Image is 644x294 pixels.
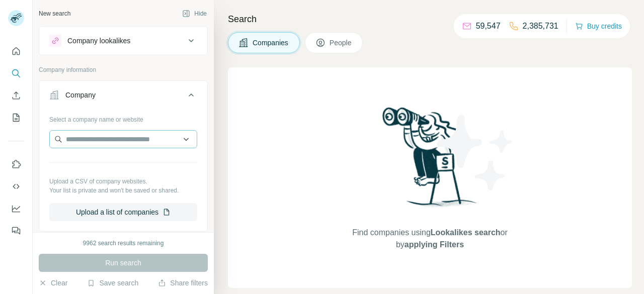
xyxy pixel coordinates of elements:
[253,38,289,48] span: Companies
[228,12,632,26] h4: Search
[8,64,24,82] button: Search
[39,9,70,18] div: New search
[49,186,197,195] p: Your list is private and won't be saved or shared.
[83,239,164,248] div: 9962 search results remaining
[8,177,24,195] button: Use Surfe API
[49,177,197,186] p: Upload a CSV of company websites.
[405,240,464,249] span: applying Filters
[8,109,24,127] button: My lists
[39,278,67,288] button: Clear
[8,200,24,218] button: Dashboard
[39,29,207,53] button: Company lookalikes
[378,105,482,217] img: Surfe Illustration - Woman searching with binoculars
[8,155,24,173] button: Use Surfe on LinkedIn
[65,90,96,100] div: Company
[476,20,501,32] p: 59,547
[67,36,130,46] div: Company lookalikes
[39,83,207,111] button: Company
[523,20,558,32] p: 2,385,731
[8,222,24,240] button: Feedback
[575,19,622,33] button: Buy credits
[430,108,521,198] img: Surfe Illustration - Stars
[49,111,197,124] div: Select a company name or website
[175,6,214,21] button: Hide
[8,42,24,60] button: Quick start
[8,86,24,105] button: Enrich CSV
[87,278,138,288] button: Save search
[49,203,197,221] button: Upload a list of companies
[330,38,353,48] span: People
[39,65,208,74] p: Company information
[349,227,510,251] span: Find companies using or by
[431,228,501,237] span: Lookalikes search
[158,278,208,288] button: Share filters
